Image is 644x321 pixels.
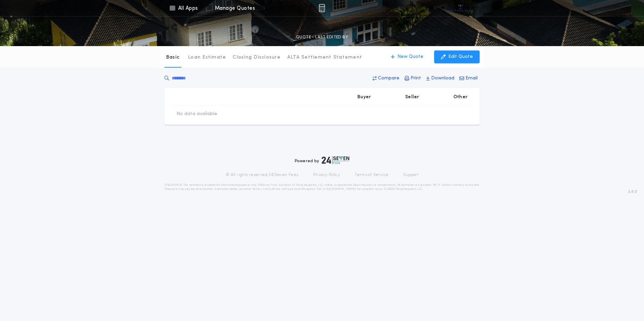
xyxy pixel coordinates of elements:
[431,75,454,82] p: Download
[448,53,473,60] p: Edit Quote
[319,4,325,12] img: img
[628,189,637,195] span: 3.8.0
[287,54,362,61] p: ALTA Settlement Statement
[371,72,401,84] button: Compare
[384,50,430,63] button: New Quote
[403,172,418,178] a: Support
[378,75,399,82] p: Compare
[448,5,473,11] img: vs-icon
[233,54,281,61] p: Closing Disclosure
[434,50,480,63] button: Edit Quote
[166,54,180,61] p: Basic
[453,94,468,101] p: Other
[188,54,226,61] p: Loan Estimate
[411,75,421,82] p: Print
[295,156,349,164] div: Powered by
[296,34,348,41] p: QUOTE - LAST EDITED BY
[397,53,423,60] p: New Quote
[322,156,349,164] img: logo
[226,172,298,178] p: © All rights reserved. 24|Seven Fees
[465,75,478,82] p: Email
[424,72,456,84] button: Download
[355,172,388,178] a: Terms of Service
[323,188,356,190] a: [URL][DOMAIN_NAME]
[164,183,480,191] p: DISCLAIMER: This estimate is provided for informational purposes only. 24|Seven Fees, a product o...
[405,94,419,101] p: Seller
[457,72,480,84] button: Email
[171,105,223,123] td: No data available
[357,94,371,101] p: Buyer
[402,72,423,84] button: Print
[313,172,340,178] a: Privacy Policy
